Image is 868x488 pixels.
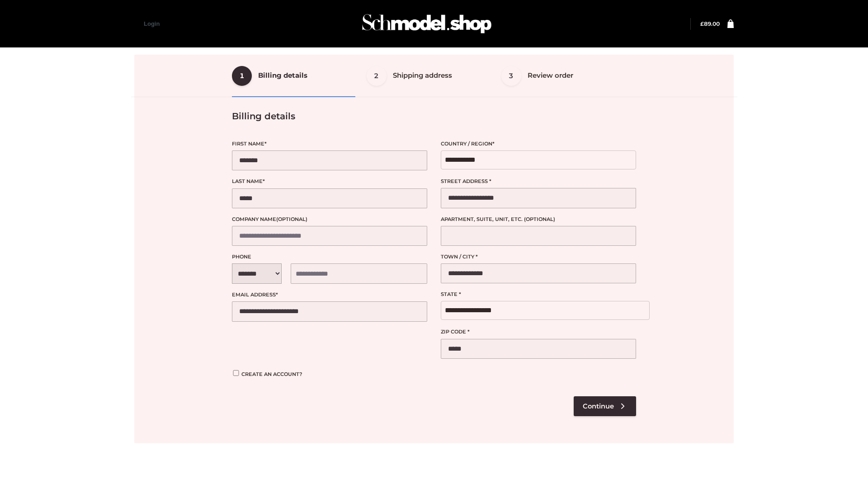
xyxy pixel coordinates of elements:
a: Login [144,20,160,27]
img: Schmodel Admin 964 [359,6,495,42]
span: £ [700,20,704,27]
a: £89.00 [700,20,720,27]
bdi: 89.00 [700,20,720,27]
